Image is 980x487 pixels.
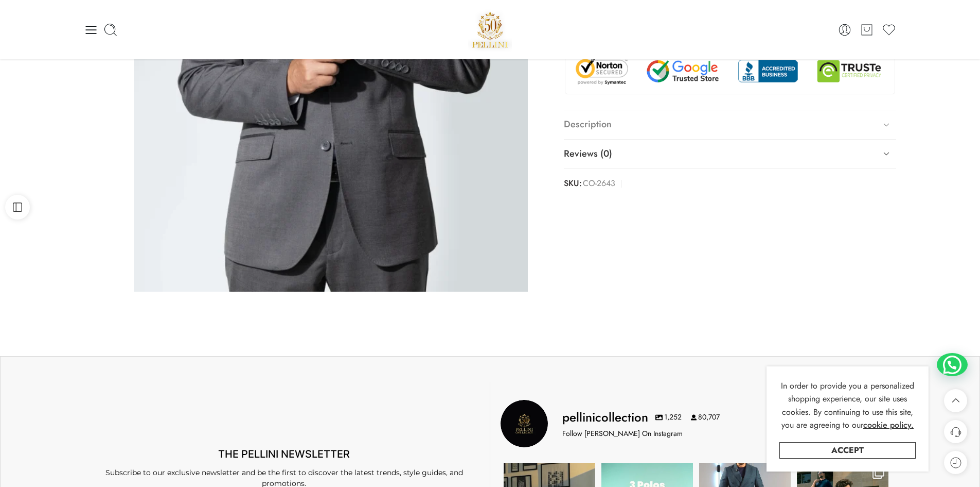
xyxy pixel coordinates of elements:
span: 80,707 [691,412,720,423]
span: THE PELLINI NEWSLETTER [218,448,350,460]
a: Cart [860,23,874,37]
p: Follow [PERSON_NAME] On Instagram [562,428,683,439]
a: Reviews (0) [564,140,897,169]
a: Pellini Collection pellinicollection 1,252 80,707 Follow [PERSON_NAME] On Instagram [501,400,892,447]
a: Wishlist [882,23,896,37]
h3: pellinicollection [562,409,648,426]
strong: SKU: [564,176,582,191]
span: 1,252 [655,412,682,423]
a: cookie policy. [863,418,914,432]
span: In order to provide you a personalized shopping experience, our site uses cookies. By continuing ... [781,380,914,431]
img: Pellini [468,8,512,52]
a: Pellini - [468,8,512,52]
a: Login / Register [838,23,852,37]
img: Trust [573,56,887,86]
a: Accept [779,442,916,459]
a: Description [564,110,897,139]
span: CO-2643 [583,176,615,191]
